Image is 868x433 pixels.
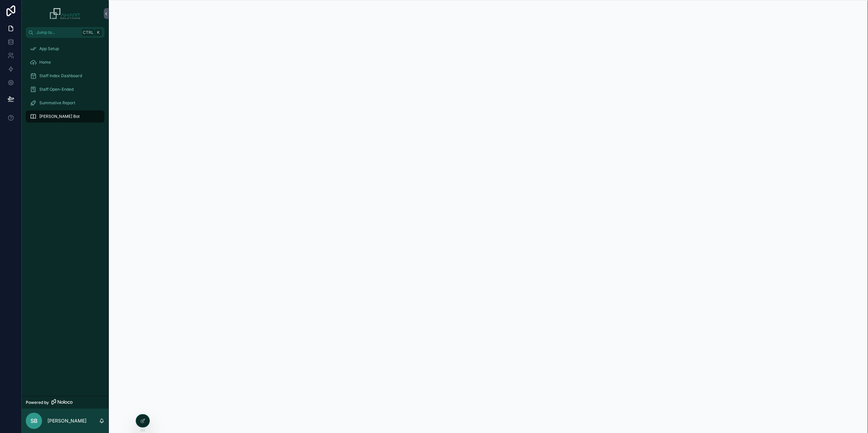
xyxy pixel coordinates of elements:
p: [PERSON_NAME] [47,417,86,424]
a: Summative Report [26,97,104,109]
span: SB [31,417,38,425]
span: Home [39,60,51,65]
span: Summative Report [39,100,75,106]
button: Jump to...CtrlK [26,27,104,38]
a: Staff Index Dashboard [26,70,104,82]
span: Ctrl [82,29,94,36]
span: Powered by [26,400,49,405]
div: scrollable content [22,38,108,131]
a: Powered by [22,396,108,409]
a: App Setup [26,43,104,55]
span: [PERSON_NAME] Bot [39,114,80,119]
a: [PERSON_NAME] Bot [26,110,104,123]
img: App logo [50,8,80,19]
a: Staff Open-Ended [26,83,104,95]
span: K [96,30,101,35]
a: Home [26,56,104,68]
span: Jump to... [36,30,79,35]
span: Staff Index Dashboard [39,73,82,79]
span: Staff Open-Ended [39,87,74,92]
span: App Setup [39,46,59,51]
